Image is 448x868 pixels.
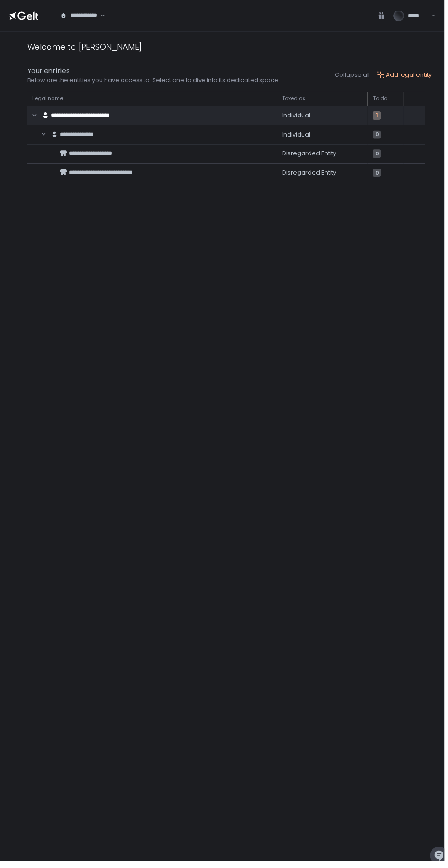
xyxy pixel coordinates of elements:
[55,6,106,26] div: Search for option
[380,71,435,79] button: Add legal entity
[337,71,373,79] button: Collapse all
[376,112,384,121] span: 1
[33,96,64,103] span: Legal name
[284,96,308,103] span: Taxed as
[27,41,143,53] div: Welcome to [PERSON_NAME]
[61,20,101,29] input: Search for option
[376,151,384,159] span: 0
[284,151,365,159] div: Disregarded Entity
[376,170,384,178] span: 0
[284,112,365,121] div: Individual
[27,77,282,85] div: Below are the entities you have access to. Select one to dive into its dedicated space.
[284,170,365,178] div: Disregarded Entity
[376,132,384,140] span: 0
[284,132,365,140] div: Individual
[376,96,390,103] span: To do
[27,66,282,77] div: Your entities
